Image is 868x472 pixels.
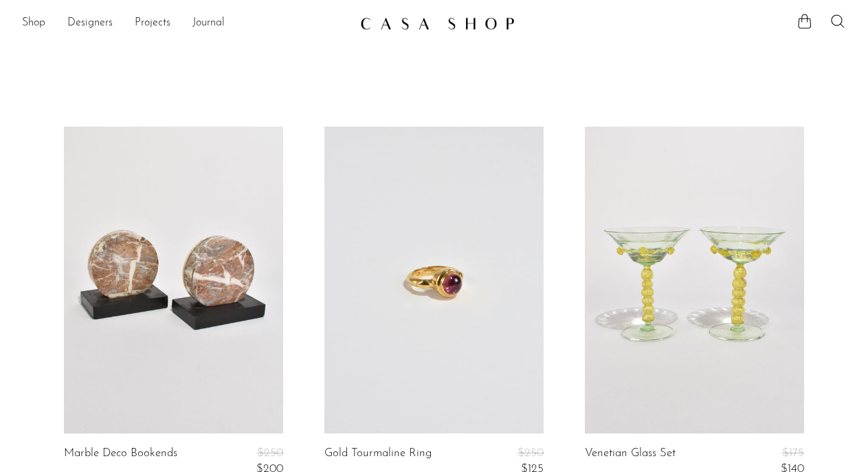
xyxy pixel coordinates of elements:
[192,14,225,32] a: Journal
[135,14,170,32] a: Projects
[22,12,349,35] nav: Desktop navigation
[67,14,113,32] a: Designers
[257,447,283,459] span: $250
[22,14,45,32] a: Shop
[518,447,544,459] span: $250
[782,447,804,459] span: $175
[22,12,349,35] ul: NEW HEADER MENU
